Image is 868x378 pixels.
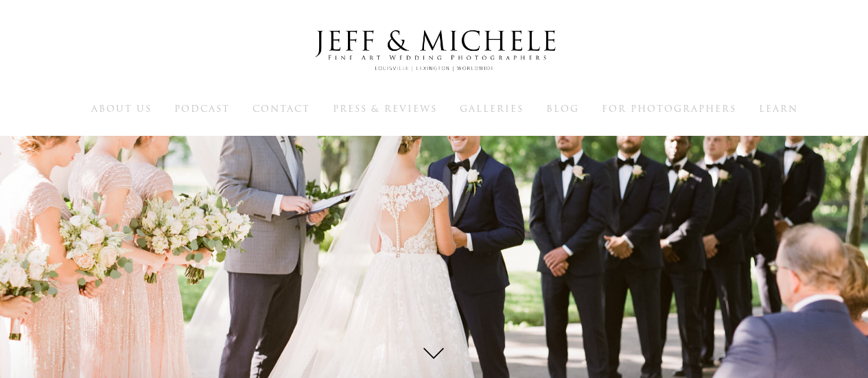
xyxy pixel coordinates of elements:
img: Louisville Wedding Photographers - Jeff & Michele Wedding Photographers [297,17,572,84]
a: Press & Reviews [333,102,437,115]
a: Podcast [174,102,230,115]
a: Learn [759,102,798,115]
a: Galleries [460,102,524,115]
a: Contact [253,102,310,115]
a: Blog [546,102,579,115]
a: For Photographers [602,102,736,115]
a: About Us [91,102,152,115]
